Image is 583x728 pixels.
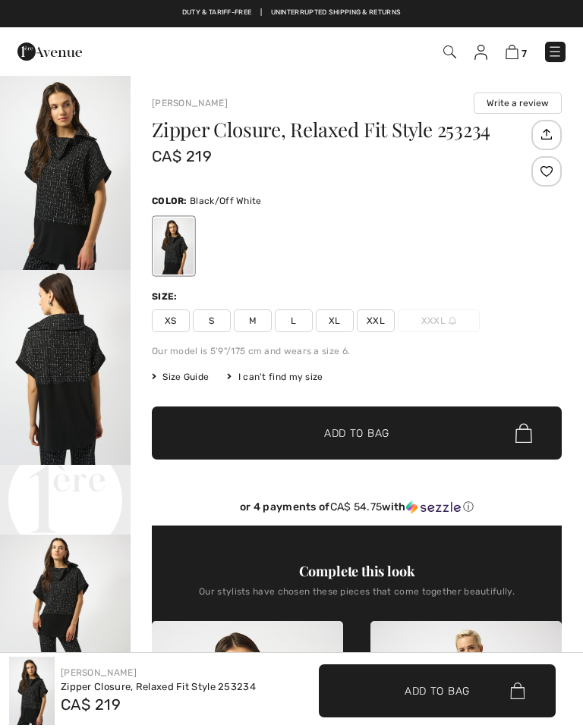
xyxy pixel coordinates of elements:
[547,44,563,59] img: Menu
[522,48,527,59] span: 7
[474,45,487,60] img: My Info
[324,425,389,441] span: Add to Bag
[61,679,256,695] div: Zipper Closure, Relaxed Fit Style 253234
[534,121,559,147] img: Share
[152,98,228,108] a: [PERSON_NAME]
[193,309,231,332] span: S
[449,317,456,325] img: ring-m.svg
[152,500,562,514] div: or 4 payments of with
[319,664,556,717] button: Add to Bag
[152,196,188,206] span: Color:
[405,682,470,698] span: Add to Bag
[506,45,518,59] img: Shopping Bag
[474,93,562,114] button: Write a review
[152,309,190,332] span: XS
[152,120,528,140] h1: Zipper Closure, Relaxed Fit Style 253234
[406,500,461,514] img: Sezzle
[61,695,121,714] span: CA$ 219
[61,667,137,678] a: [PERSON_NAME]
[515,423,532,443] img: Bag.svg
[152,562,562,580] div: Complete this look
[510,682,525,699] img: Bag.svg
[227,370,323,384] div: I can't find my size
[152,586,562,609] div: Our stylists have chosen these pieces that come together beautifully.
[330,500,383,513] span: CA$ 54.75
[154,218,194,275] div: Black/Off White
[152,370,209,384] span: Size Guide
[357,309,395,332] span: XXL
[443,45,456,58] img: Search
[275,309,313,332] span: L
[9,657,55,725] img: Zipper Closure, Relaxed Fit Style 253234
[234,309,272,332] span: M
[152,290,181,303] div: Size:
[190,196,262,206] span: Black/Off White
[152,147,212,165] span: CA$ 219
[152,344,562,358] div: Our model is 5'9"/175 cm and wears a size 6.
[506,44,527,60] a: 7
[316,309,354,332] span: XL
[17,36,82,67] img: 1ère Avenue
[152,406,562,460] button: Add to Bag
[398,309,480,332] span: XXXL
[152,500,562,519] div: or 4 payments ofCA$ 54.75withSezzle Click to learn more about Sezzle
[17,45,82,58] a: 1ère Avenue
